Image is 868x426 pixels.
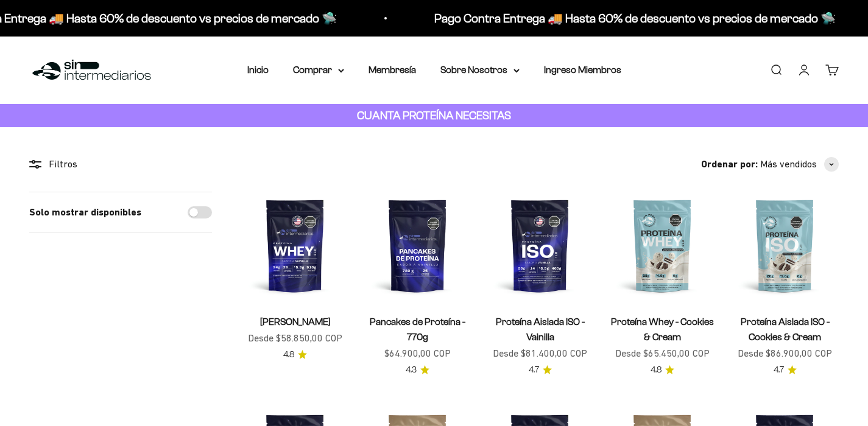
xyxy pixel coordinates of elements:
a: 4.84.8 de 5.0 estrellas [651,363,674,377]
a: Membresía [369,65,416,75]
span: 4.7 [529,363,539,377]
span: 4.3 [406,363,417,377]
a: Proteína Aislada ISO - Vainilla [496,316,585,342]
sale-price: Desde $58.850,00 COP [248,330,342,346]
sale-price: $64.900,00 COP [384,346,451,361]
sale-price: Desde $86.900,00 COP [738,346,832,361]
sale-price: Desde $81.400,00 COP [493,346,587,361]
summary: Sobre Nosotros [440,62,520,78]
a: Ingreso Miembros [544,65,621,75]
a: 4.34.3 de 5.0 estrellas [406,363,429,377]
span: Ordenar por: [701,156,758,172]
span: 4.8 [283,348,294,361]
span: 4.7 [774,363,784,377]
button: Más vendidos [760,156,839,172]
span: Más vendidos [760,156,817,172]
a: Pancakes de Proteína - 770g [370,316,465,342]
span: 4.8 [651,363,662,377]
a: 4.84.8 de 5.0 estrellas [283,348,307,361]
label: Solo mostrar disponibles [29,204,141,220]
a: 4.74.7 de 5.0 estrellas [529,363,552,377]
p: Pago Contra Entrega 🚚 Hasta 60% de descuento vs precios de mercado 🛸 [431,9,832,28]
a: 4.74.7 de 5.0 estrellas [774,363,797,377]
strong: CUANTA PROTEÍNA NECESITAS [357,109,511,122]
sale-price: Desde $65.450,00 COP [615,346,710,361]
a: Inicio [247,65,269,75]
a: Proteína Whey - Cookies & Cream [611,316,714,342]
a: Proteína Aislada ISO - Cookies & Cream [741,316,830,342]
div: Filtros [29,156,212,172]
summary: Comprar [293,62,344,78]
a: [PERSON_NAME] [260,316,331,327]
